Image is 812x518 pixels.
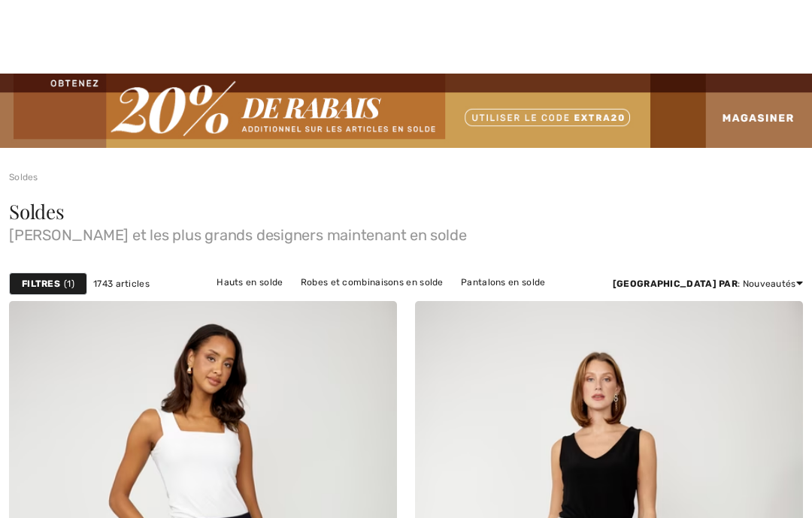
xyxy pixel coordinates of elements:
span: 1 [64,277,74,291]
a: Soldes [9,172,38,182]
a: Pulls et cardigans en solde [205,292,339,312]
span: [PERSON_NAME] et les plus grands designers maintenant en solde [9,221,803,242]
a: Robes et combinaisons en solde [293,273,451,292]
strong: Filtres [22,277,60,291]
a: Hauts en solde [209,273,290,292]
strong: [GEOGRAPHIC_DATA] par [613,279,738,289]
span: Soldes [9,198,65,224]
a: Pantalons en solde [453,273,553,292]
div: : Nouveautés [613,277,803,291]
span: 1743 articles [93,277,150,291]
a: Jupes en solde [476,292,558,312]
a: Vestes et blazers en solde [341,292,473,312]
